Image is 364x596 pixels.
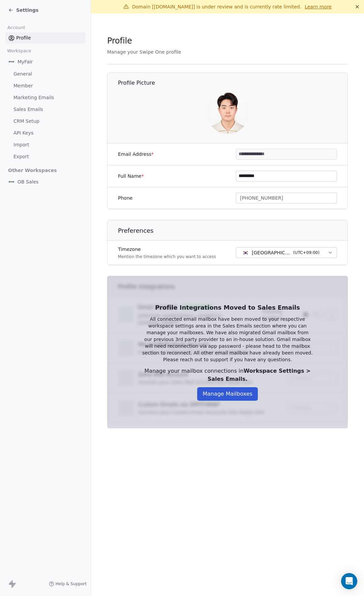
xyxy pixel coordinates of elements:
[5,127,85,139] a: API Keys
[293,250,320,256] span: ( UTC+09:00 )
[13,70,32,78] span: General
[118,151,154,158] label: Email Address
[5,116,85,127] a: CRM Setup
[252,249,291,256] span: [GEOGRAPHIC_DATA] - KST
[16,34,31,41] span: Profile
[142,304,313,312] h1: Profile Integrations Moved to Sales Emails
[13,141,29,148] span: Import
[206,91,249,134] img: ma7efvtG35HDG7tQwOafF8jWeEw-gn7AoMo6IGLoJkk
[13,153,29,160] span: Export
[107,36,132,46] span: Profile
[132,4,301,9] span: Domain [[DOMAIN_NAME]] is under review and is currently rate limited.
[118,246,216,253] label: Timezone
[8,7,38,13] a: Settings
[5,68,85,80] a: General
[341,573,357,589] div: Open Intercom Messenger
[13,82,33,89] span: Member
[236,193,337,203] button: [PHONE_NUMBER]
[18,178,38,185] span: OB Sales
[8,178,15,185] img: %C3%AC%C2%9B%C2%90%C3%AD%C2%98%C2%95%20%C3%AB%C2%A1%C2%9C%C3%AA%C2%B3%C2%A0(white+round).png
[107,49,181,55] span: Manage your Swipe One profile
[49,581,87,587] a: Help & Support
[118,254,216,259] p: Mention the timezone which you want to access
[8,58,15,65] img: %C3%AC%C2%9B%C2%90%C3%AD%C2%98%C2%95%20%C3%AB%C2%A1%C2%9C%C3%AA%C2%B3%C2%A0(white+round).png
[118,173,144,179] label: Full Name
[240,195,283,202] span: [PHONE_NUMBER]
[142,316,313,363] p: All connected email mailbox have been moved to your respective workspace settings area in the Sal...
[208,368,311,382] span: Workspace Settings > Sales Emails.
[13,94,54,101] span: Marketing Emails
[118,227,348,235] h1: Preferences
[118,195,132,201] label: Phone
[18,58,33,65] span: MyFair
[5,151,85,162] a: Export
[4,23,28,33] span: Account
[4,46,34,56] span: Workspace
[5,32,85,44] a: Profile
[5,104,85,115] a: Sales Emails
[13,130,33,137] span: API Keys
[13,118,39,125] span: CRM Setup
[197,387,258,401] button: Manage Mailboxes
[142,367,313,383] div: Manage your mailbox connections in
[5,139,85,150] a: Import
[13,106,43,113] span: Sales Emails
[5,165,60,176] span: Other Workspaces
[236,247,337,258] button: [GEOGRAPHIC_DATA] - KST(UTC+09:00)
[118,79,348,87] h1: Profile Picture
[16,7,38,13] span: Settings
[56,581,87,587] span: Help & Support
[5,92,85,103] a: Marketing Emails
[5,80,85,91] a: Member
[305,3,332,10] a: Learn more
